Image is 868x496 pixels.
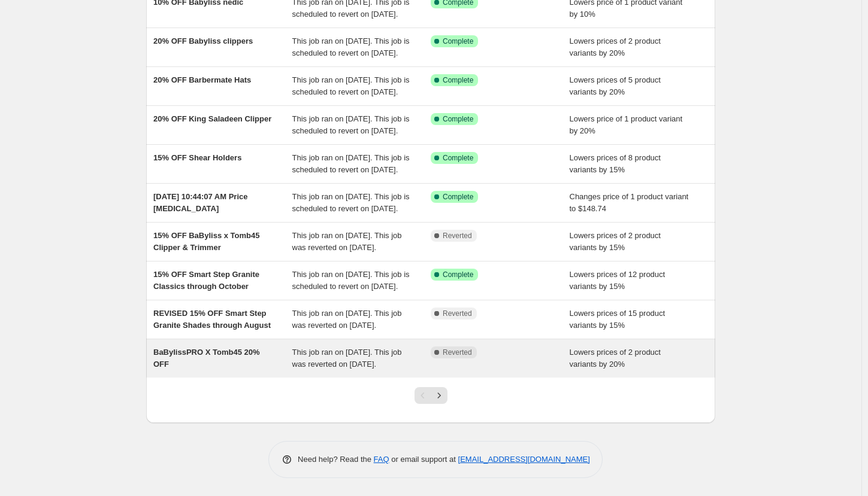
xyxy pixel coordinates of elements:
span: 20% OFF Barbermate Hats [153,75,251,84]
span: This job ran on [DATE]. This job is scheduled to revert on [DATE]. [292,270,410,291]
span: This job ran on [DATE]. This job is scheduled to revert on [DATE]. [292,36,410,57]
span: Need help? Read the [298,455,374,464]
span: Lowers prices of 12 product variants by 15% [570,270,666,291]
span: Lowers prices of 15 product variants by 15% [570,309,666,330]
span: This job ran on [DATE]. This job is scheduled to revert on [DATE]. [292,153,410,174]
span: 15% OFF Shear Holders [153,153,241,162]
a: FAQ [374,455,389,464]
span: Complete [443,36,473,46]
nav: Pagination [415,387,447,404]
span: Reverted [443,231,472,241]
span: Lowers prices of 2 product variants by 20% [570,348,661,369]
span: Complete [443,192,473,202]
span: This job ran on [DATE]. This job is scheduled to revert on [DATE]. [292,75,410,96]
span: Lowers prices of 2 product variants by 20% [570,36,661,57]
span: This job ran on [DATE]. This job is scheduled to revert on [DATE]. [292,192,410,213]
span: REVISED 15% OFF Smart Step Granite Shades through August [153,309,271,330]
button: Next [431,387,447,404]
span: 20% OFF King Saladeen Clipper [153,114,271,123]
a: [EMAIL_ADDRESS][DOMAIN_NAME] [458,455,590,464]
span: Lowers prices of 5 product variants by 20% [570,75,661,96]
span: This job ran on [DATE]. This job is scheduled to revert on [DATE]. [292,114,410,135]
span: Complete [443,75,473,85]
span: BaBylissPRO X Tomb45 20% OFF [153,348,260,369]
span: Lowers price of 1 product variant by 20% [570,114,683,135]
span: Lowers prices of 2 product variants by 15% [570,231,661,252]
span: Complete [443,114,473,124]
span: or email support at [389,455,458,464]
span: Reverted [443,309,472,318]
span: Reverted [443,348,472,357]
span: [DATE] 10:44:07 AM Price [MEDICAL_DATA] [153,192,248,213]
span: 20% OFF Babyliss clippers [153,36,253,45]
span: 15% OFF BaByliss x Tomb45 Clipper & Trimmer [153,231,260,252]
span: This job ran on [DATE]. This job was reverted on [DATE]. [292,309,402,330]
span: Changes price of 1 product variant to $148.74 [570,192,689,213]
span: This job ran on [DATE]. This job was reverted on [DATE]. [292,231,402,252]
span: Lowers prices of 8 product variants by 15% [570,153,661,174]
span: Complete [443,153,473,163]
span: 15% OFF Smart Step Granite Classics through October [153,270,259,291]
span: Complete [443,270,473,279]
span: This job ran on [DATE]. This job was reverted on [DATE]. [292,348,402,369]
